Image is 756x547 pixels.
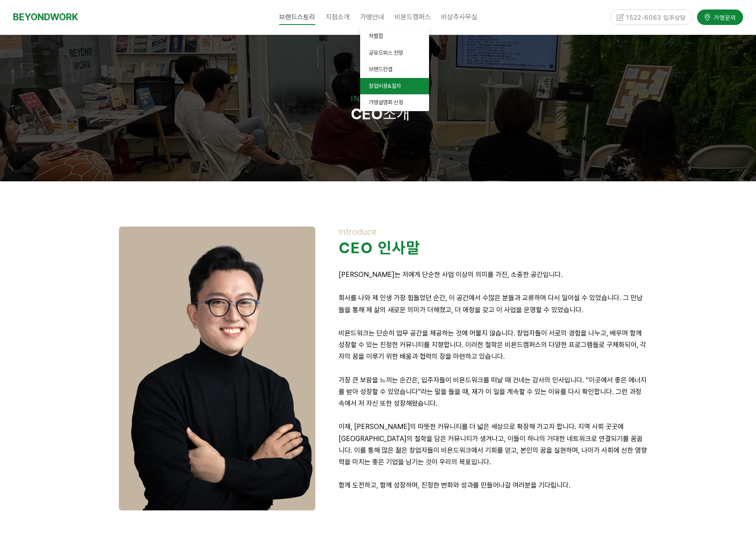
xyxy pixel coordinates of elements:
a: 비상주사무실 [436,6,482,28]
a: 가맹안내 [355,6,389,28]
span: Introduce [339,227,377,237]
p: 이제, [PERSON_NAME]의 따뜻한 커뮤니티를 더 넓은 세상으로 확장해 가고자 합니다. 지역 사회 곳곳에 [GEOGRAPHIC_DATA]의 철학을 담은 커뮤니티가 생겨나... [339,421,647,468]
span: 소개 [347,105,410,123]
strong: CEO 인사말 [339,239,420,257]
a: 공유오피스 전망 [360,45,429,62]
p: 회사를 나와 제 인생 가장 힘들었던 순간, 이 공간에서 수많은 분들과 교류하며 다시 일어설 수 있었습니다. 그 만남들을 통해 제 삶의 새로운 의미가 더해졌고, 더 애정을 갖고... [339,292,647,315]
a: 브랜드스토리 [274,6,320,28]
p: 가장 큰 보람을 느끼는 순간은, 입주자들이 비욘드워크를 떠날 때 건네는 감사의 인사입니다. “이곳에서 좋은 에너지를 받아 성장할 수 있었습니다”라는 말을 들을 때, 제가 이 ... [339,374,647,410]
span: 창업비용&절차 [369,83,401,89]
span: 비상주사무실 [441,13,477,21]
strong: CEO [351,105,383,123]
a: 차별점 [360,28,429,45]
span: 가맹안내 [360,13,384,21]
span: 공유오피스 전망 [369,50,403,56]
span: 가맹설명회 신청 [369,99,403,106]
a: 창업비용&절차 [360,78,429,95]
span: 비욘드캠퍼스 [395,13,431,21]
span: 브랜드컨셉 [369,66,392,72]
p: [PERSON_NAME]는 저에게 단순한 사업 이상의 의미를 가진, 소중한 공간입니다. [339,269,647,280]
a: 비욘드캠퍼스 [389,6,436,28]
a: 지점소개 [320,6,355,28]
a: 브랜드컨셉 [360,61,429,78]
p: 비욘드워크는 단순히 업무 공간을 제공하는 것에 머물지 않습니다. 창업자들이 서로의 경험을 나누고, 배우며 함께 성장할 수 있는 진정한 커뮤니티를 지향합니다. 이러한 철학은 비... [339,327,647,363]
span: 브랜드스토리 [279,9,315,25]
a: 가맹문의 [697,8,743,23]
span: INTRODUCE [351,94,405,103]
a: 가맹설명회 신청 [360,94,429,111]
span: 가맹문의 [711,12,736,20]
p: 함께 도전하고, 함께 성장하며, 진정한 변화와 성과를 만들어나갈 여러분을 기다립니다. [339,479,647,491]
a: BEYONDWORK [13,9,78,25]
span: 지점소개 [326,13,350,21]
span: 차별점 [369,33,383,39]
